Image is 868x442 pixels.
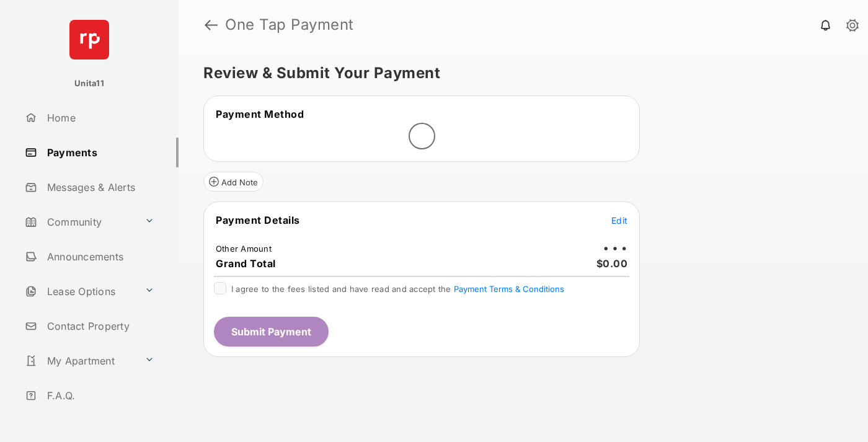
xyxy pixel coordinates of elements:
a: Community [20,207,139,237]
td: Other Amount [215,243,272,254]
h5: Review & Submit Your Payment [203,66,833,81]
span: $0.00 [596,257,628,270]
span: Grand Total [216,257,276,270]
a: Lease Options [20,276,139,306]
img: svg+xml;base64,PHN2ZyB4bWxucz0iaHR0cDovL3d3dy53My5vcmcvMjAwMC9zdmciIHdpZHRoPSI2NCIgaGVpZ2h0PSI2NC... [69,20,109,60]
a: Contact Property [20,311,179,341]
a: Payments [20,138,179,167]
span: Payment Method [216,108,304,120]
p: Unita11 [74,77,104,90]
span: Edit [611,215,627,226]
a: F.A.Q. [20,381,179,410]
strong: One Tap Payment [225,17,354,32]
button: Add Note [203,172,263,192]
button: I agree to the fees listed and have read and accept the [454,284,564,294]
button: Submit Payment [214,317,329,347]
span: I agree to the fees listed and have read and accept the [231,284,564,294]
a: My Apartment [20,346,139,376]
a: Home [20,103,179,133]
a: Announcements [20,242,179,272]
a: Messages & Alerts [20,172,179,202]
span: Payment Details [216,214,300,226]
button: Edit [611,214,627,226]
